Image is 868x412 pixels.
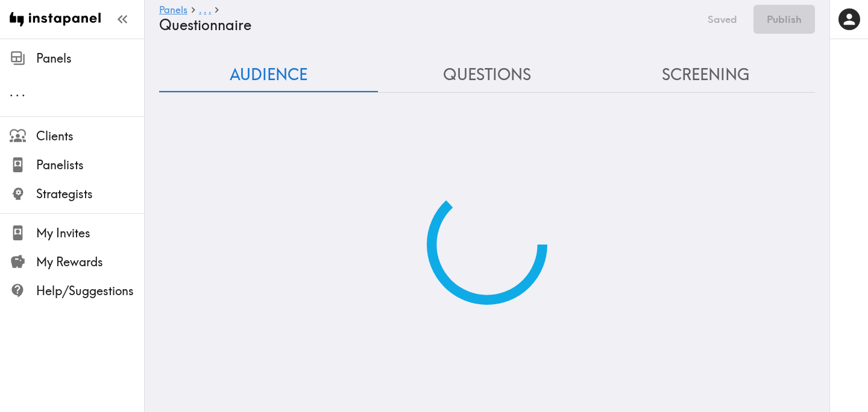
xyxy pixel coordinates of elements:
span: . [204,4,206,16]
span: My Rewards [36,254,144,270]
span: Clients [36,128,144,145]
span: Help/Suggestions [36,282,144,299]
span: . [16,84,19,99]
a: ... [199,5,211,16]
a: Panels [159,5,187,16]
button: Questions [378,58,597,92]
span: Strategists [36,186,144,202]
span: . [22,84,25,99]
div: Questionnaire Audience/Questions/Screening Tab Navigation [159,58,815,92]
span: . [199,4,201,16]
span: Panelists [36,157,144,173]
span: . [10,84,13,99]
h4: Questionnaire [159,16,691,34]
span: My Invites [36,225,144,242]
span: . [209,4,211,16]
span: Panels [36,50,144,67]
button: Screening [596,58,815,92]
button: Audience [159,58,378,92]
